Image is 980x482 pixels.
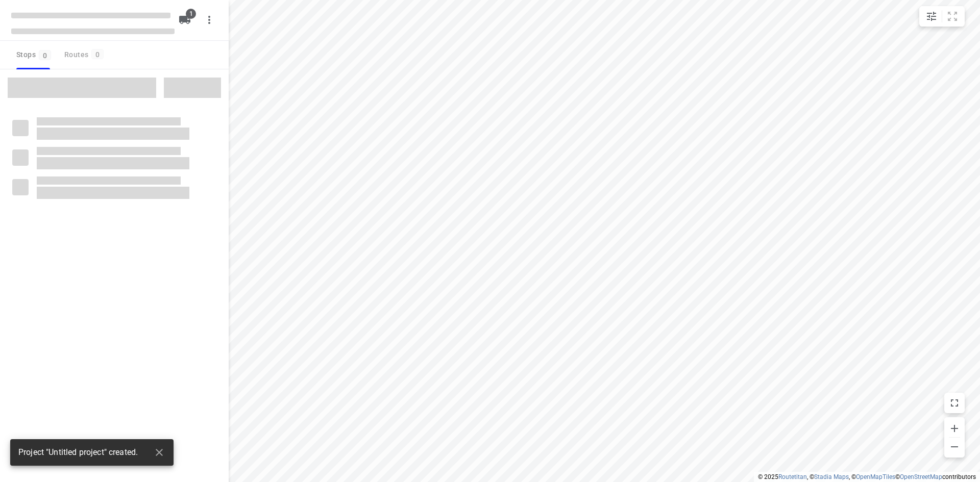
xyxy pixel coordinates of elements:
[758,473,976,480] li: © 2025 , © , © © contributors
[900,473,942,480] a: OpenStreetMap
[18,447,138,459] span: Project "Untitled project" created.
[778,473,807,480] a: Routetitan
[921,6,942,27] button: Map settings
[856,473,895,480] a: OpenMapTiles
[919,6,965,27] div: small contained button group
[814,473,849,480] a: Stadia Maps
